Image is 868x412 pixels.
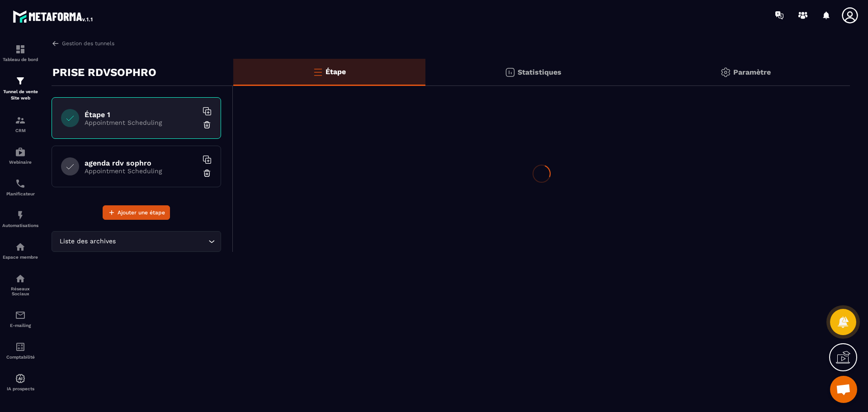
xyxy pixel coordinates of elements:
img: setting-gr.5f69749f.svg [720,67,731,78]
p: Planificateur [2,191,38,196]
img: automations [15,210,26,221]
div: Search for option [52,231,221,252]
p: Tunnel de vente Site web [2,89,38,101]
p: Espace membre [2,255,38,260]
p: CRM [2,128,38,133]
a: automationsautomationsAutomatisations [2,203,38,235]
p: Tableau de bord [2,57,38,62]
a: Gestion des tunnels [52,39,114,47]
a: social-networksocial-networkRéseaux Sociaux [2,266,38,303]
a: Ouvrir le chat [830,376,857,403]
a: formationformationTunnel de vente Site web [2,69,38,108]
img: automations [15,242,26,252]
img: automations [15,373,26,384]
img: logo [13,8,94,24]
img: formation [15,76,26,86]
img: bars-o.4a397970.svg [312,66,323,77]
img: email [15,310,26,321]
p: E-mailing [2,323,38,328]
a: automationsautomationsWebinaire [2,140,38,171]
p: Automatisations [2,223,38,228]
img: stats.20deebd0.svg [505,67,515,78]
img: formation [15,44,26,55]
h6: Étape 1 [85,110,198,119]
p: Étape [325,67,346,76]
img: accountant [15,341,26,352]
a: automationsautomationsEspace membre [2,235,38,266]
input: Search for option [118,237,206,246]
img: social-network [15,273,26,284]
img: automations [15,147,26,157]
span: Liste des archives [57,237,118,246]
p: Réseaux Sociaux [2,286,38,296]
button: Ajouter une étape [103,205,170,220]
img: trash [203,120,212,129]
img: arrow [52,39,60,47]
p: Appointment Scheduling [85,167,198,175]
p: Appointment Scheduling [85,119,198,126]
p: Paramètre [733,68,771,76]
p: Webinaire [2,160,38,165]
p: PRISE RDVSOPHRO [52,63,156,81]
img: scheduler [15,178,26,189]
p: Comptabilité [2,355,38,360]
h6: agenda rdv sophro [85,159,198,167]
p: Statistiques [518,68,561,76]
img: trash [203,169,212,178]
a: schedulerschedulerPlanificateur [2,171,38,203]
a: formationformationTableau de bord [2,37,38,69]
span: Ajouter une étape [118,208,165,217]
a: accountantaccountantComptabilité [2,335,38,366]
img: formation [15,115,26,126]
p: IA prospects [2,386,38,391]
a: emailemailE-mailing [2,303,38,335]
a: formationformationCRM [2,108,38,140]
